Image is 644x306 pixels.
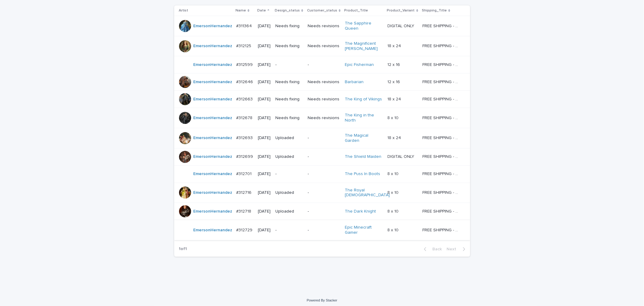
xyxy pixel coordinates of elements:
p: [DATE] [258,190,271,195]
p: Name [235,7,246,14]
p: #311364 [236,22,253,29]
tr: EmersonHernandez #312693#312693 [DATE]Uploaded-The Magical Garden 18 x 2418 x 24 FREE SHIPPING - ... [174,128,470,148]
p: FREE SHIPPING - preview in 1-2 business days, after your approval delivery will take 5-10 b.d. [422,114,461,121]
a: The Magical Garden [345,133,383,143]
p: #312663 [236,96,254,102]
a: EmersonHernandez [194,209,232,214]
tr: EmersonHernandez #312716#312716 [DATE]Uploaded-The Royal [DEMOGRAPHIC_DATA] 8 x 108 x 10 FREE SHI... [174,183,470,203]
p: FREE SHIPPING - preview in 1-2 business days, after your approval delivery will take 5-10 b.d. [422,170,461,177]
p: #312699 [236,153,254,159]
p: - [308,171,340,177]
tr: EmersonHernandez #312701#312701 [DATE]--The Puss In Boots 8 x 108 x 10 FREE SHIPPING - preview in... [174,165,470,183]
p: [DATE] [258,24,271,29]
a: The Magnificent [PERSON_NAME] [345,41,383,51]
p: FREE SHIPPING - preview in 1-2 business days, after your approval delivery will take 5-10 b.d. [422,189,461,195]
tr: EmersonHernandez #312663#312663 [DATE]Needs fixingNeeds revisionsThe King of Vikings 18 x 2418 x ... [174,91,470,108]
a: The King in the North [345,113,383,123]
button: Next [444,246,470,252]
a: The Royal [DEMOGRAPHIC_DATA] [345,188,390,198]
a: EmersonHernandez [194,135,232,141]
p: - [275,228,303,233]
p: Product_Variant [387,7,415,14]
a: EmersonHernandez [194,80,232,85]
p: 8 x 10 [388,114,400,121]
p: 18 x 24 [388,96,402,102]
tr: EmersonHernandez #312646#312646 [DATE]Needs fixingNeeds revisionsBarbarian 12 x 1612 x 16 FREE SH... [174,73,470,91]
p: DIGITAL ONLY [388,153,416,159]
p: #312729 [236,226,254,233]
a: EmersonHernandez [194,24,232,29]
p: [DATE] [258,228,271,233]
tr: EmersonHernandez #312699#312699 [DATE]Uploaded-The Shield Maiden DIGITAL ONLYDIGITAL ONLY FREE SH... [174,148,470,165]
p: Needs fixing [275,44,303,49]
p: Date [257,7,266,14]
a: The Dark Knight [345,209,376,214]
tr: EmersonHernandez #312678#312678 [DATE]Needs fixingNeeds revisionsThe King in the North 8 x 108 x ... [174,108,470,128]
p: Uploaded [275,135,303,141]
p: #312646 [236,78,254,85]
a: The King of Vikings [345,97,382,102]
tr: EmersonHernandez #312718#312718 [DATE]Uploaded-The Dark Knight 8 x 108 x 10 FREE SHIPPING - previ... [174,203,470,220]
a: Barbarian [345,80,364,85]
p: 18 x 24 [388,42,402,49]
p: [DATE] [258,97,271,102]
p: Needs fixing [275,80,303,85]
p: Needs fixing [275,24,303,29]
p: FREE SHIPPING - preview in 1-2 business days, after your approval delivery will take 5-10 b.d. [422,42,461,49]
p: - [275,171,303,177]
a: Epic Minecraft Gamer [345,225,383,235]
a: The Sapphire Queen [345,21,383,31]
p: - [308,154,340,159]
span: Back [429,247,442,251]
p: Product_Title [344,7,368,14]
p: Customer_status [307,7,337,14]
p: - [308,62,340,67]
p: [DATE] [258,44,271,49]
p: Uploaded [275,154,303,159]
p: 8 x 10 [388,189,400,195]
a: The Puss In Boots [345,171,380,177]
p: - [308,135,340,141]
p: [DATE] [258,62,271,67]
p: Uploaded [275,190,303,195]
p: [DATE] [258,80,271,85]
p: [DATE] [258,135,271,141]
p: FREE SHIPPING - preview in 1-2 business days, after your approval delivery will take 5-10 b.d. [422,226,461,233]
p: Needs fixing [275,97,303,102]
p: 18 x 24 [388,134,402,141]
p: Needs revisions [308,24,340,29]
a: EmersonHernandez [194,171,232,177]
p: - [308,209,340,214]
p: Needs fixing [275,116,303,121]
p: FREE SHIPPING - preview in 1-2 business days, after your approval delivery will take 5-10 b.d. [422,22,461,29]
p: [DATE] [258,154,271,159]
p: [DATE] [258,171,271,177]
p: Artist [179,7,188,14]
p: Needs revisions [308,80,340,85]
p: Needs revisions [308,97,340,102]
tr: EmersonHernandez #311364#311364 [DATE]Needs fixingNeeds revisionsThe Sapphire Queen DIGITAL ONLYD... [174,16,470,36]
p: #312599 [236,61,254,67]
p: FREE SHIPPING - preview in 1-2 business days, after your approval delivery will take 5-10 b.d. [422,78,461,85]
p: - [308,190,340,195]
a: Epic Fisherman [345,62,374,67]
p: [DATE] [258,209,271,214]
p: FREE SHIPPING - preview in 1-2 business days, after your approval delivery will take 5-10 b.d. [422,96,461,102]
p: FREE SHIPPING - preview in 1-2 business days, after your approval delivery will take 5-10 b.d. [422,208,461,214]
a: EmersonHernandez [194,97,232,102]
p: FREE SHIPPING - preview in 1-2 business days, after your approval delivery will take 5-10 b.d. [422,61,461,67]
a: EmersonHernandez [194,154,232,159]
p: #312693 [236,134,254,141]
span: Next [447,247,460,251]
tr: EmersonHernandez #312125#312125 [DATE]Needs fixingNeeds revisionsThe Magnificent [PERSON_NAME] 18... [174,36,470,56]
a: EmersonHernandez [194,62,232,67]
p: 8 x 10 [388,208,400,214]
button: Back [419,246,444,252]
tr: EmersonHernandez #312729#312729 [DATE]--Epic Minecraft Gamer 8 x 108 x 10 FREE SHIPPING - preview... [174,220,470,240]
p: Needs revisions [308,116,340,121]
p: #312716 [236,189,253,195]
p: 12 x 16 [388,61,402,67]
p: 8 x 10 [388,226,400,233]
p: - [308,228,340,233]
p: FREE SHIPPING - preview in 1-2 business days, after your approval delivery will take 5-10 b.d. [422,134,461,141]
